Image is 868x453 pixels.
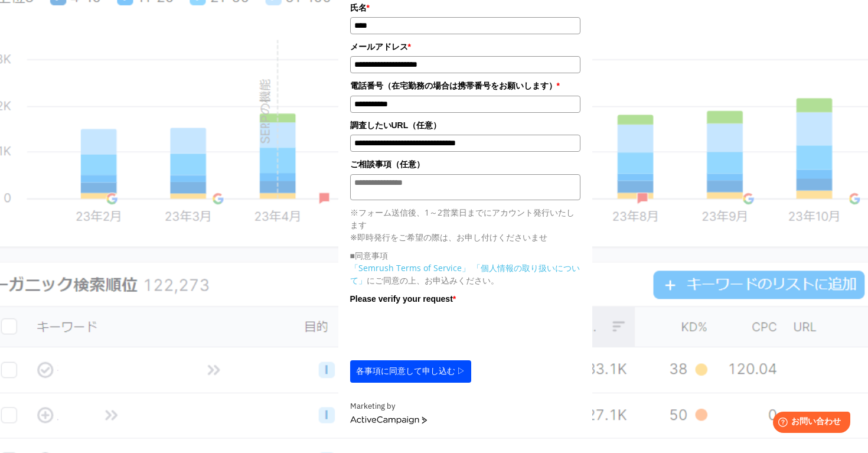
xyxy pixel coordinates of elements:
[350,119,580,132] label: 調査したいURL（任意）
[350,40,580,53] label: メールアドレス
[350,262,580,286] a: 「個人情報の取り扱いについて」
[350,360,472,383] button: 各事項に同意して申し込む ▷
[350,308,530,354] iframe: reCAPTCHA
[350,249,580,262] p: ■同意事項
[763,407,855,440] iframe: Help widget launcher
[350,158,580,171] label: ご相談事項（任意）
[350,262,580,286] p: にご同意の上、お申込みください。
[350,1,580,14] label: 氏名
[350,400,580,413] div: Marketing by
[350,292,580,305] label: Please verify your request
[350,206,580,243] p: ※フォーム送信後、1～2営業日までにアカウント発行いたします ※即時発行をご希望の際は、お申し付けくださいませ
[350,262,470,273] a: 「Semrush Terms of Service」
[350,79,580,92] label: 電話番号（在宅勤務の場合は携帯番号をお願いします）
